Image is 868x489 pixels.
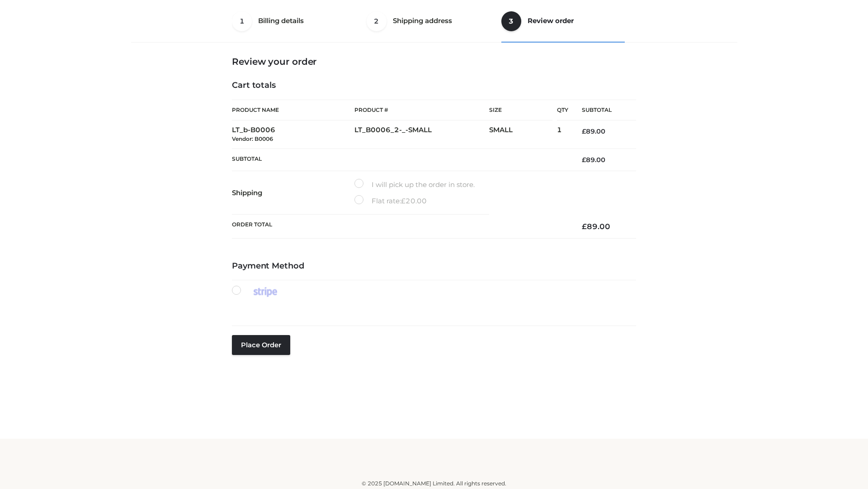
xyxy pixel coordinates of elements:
bdi: 89.00 [582,156,605,164]
td: LT_b-B0006 [232,120,354,149]
td: 1 [557,120,568,149]
td: LT_B0006_2-_-SMALL [354,120,489,149]
h4: Payment Method [232,261,636,271]
th: Product Name [232,100,354,120]
bdi: 89.00 [582,222,610,231]
th: Subtotal [232,149,568,171]
label: I will pick up the order in store. [354,179,475,191]
span: £ [582,127,586,135]
td: SMALL [489,120,557,149]
th: Order Total [232,215,568,239]
span: £ [582,222,587,231]
bdi: 20.00 [401,197,427,205]
th: Subtotal [568,100,636,120]
small: Vendor: B0006 [232,135,273,142]
th: Product # [354,100,489,120]
bdi: 89.00 [582,127,605,135]
div: © 2025 [DOMAIN_NAME] Limited. All rights reserved. [134,479,734,488]
label: Flat rate: [354,195,427,207]
span: £ [401,197,406,205]
th: Qty [557,100,568,120]
h4: Cart totals [232,81,636,91]
span: £ [582,156,586,164]
th: Shipping [232,171,354,215]
button: Place order [232,335,290,355]
th: Size [489,100,552,120]
h3: Review your order [232,56,636,67]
